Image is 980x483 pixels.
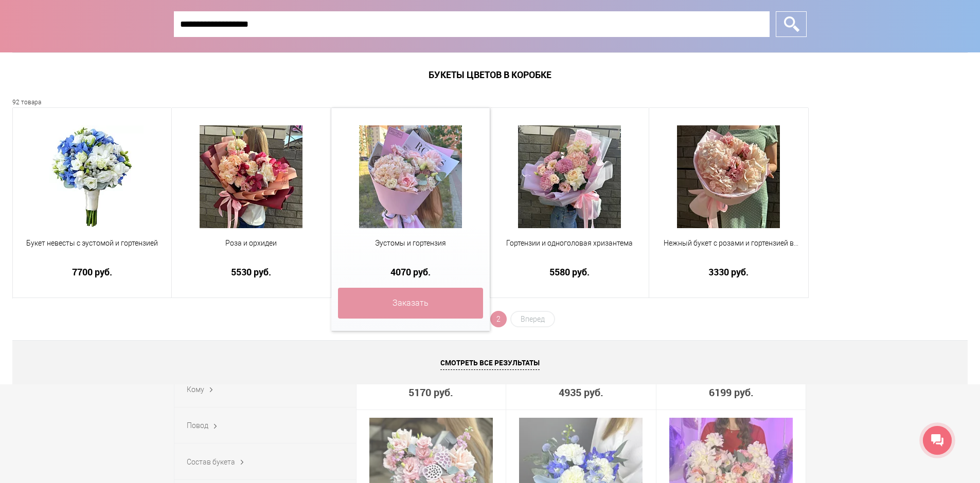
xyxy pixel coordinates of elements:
a: Гортензии и одноголовая хризантема [497,238,642,261]
span: Смотреть все результаты [440,358,540,370]
a: 5530 руб. [179,267,324,277]
a: Роза и орхидеи [179,238,324,261]
span: Нежный букет с розами и гортензией в упаковке [656,238,801,249]
span: Вперед [510,311,555,327]
a: Букет невесты с эустомой и гортензией [20,238,165,261]
img: Гортензии и одноголовая хризантема [518,125,621,228]
a: Смотреть все результаты [12,340,968,384]
img: Букет невесты с эустомой и гортензией [41,125,144,228]
a: 3330 руб. [656,267,801,277]
a: Нежный букет с розами и гортензией в упаковке [656,238,801,261]
span: Роза и орхидеи [179,238,324,249]
img: Роза и орхидеи [200,125,302,228]
a: 4070 руб. [338,267,483,277]
a: 7700 руб. [20,267,165,277]
span: Гортензии и одноголовая хризантема [497,238,642,249]
img: Нежный букет с розами и гортензией в упаковке [677,125,780,228]
img: Эустомы и гортензия [359,125,462,228]
span: Букет невесты с эустомой и гортензией [20,238,165,249]
small: 92 товара [12,99,41,106]
h1: Букеты цветов в коробке [12,52,968,97]
a: Эустомы и гортензия [338,238,483,261]
span: Эустомы и гортензия [338,238,483,249]
span: 2 [490,311,507,327]
a: 5580 руб. [497,267,642,277]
